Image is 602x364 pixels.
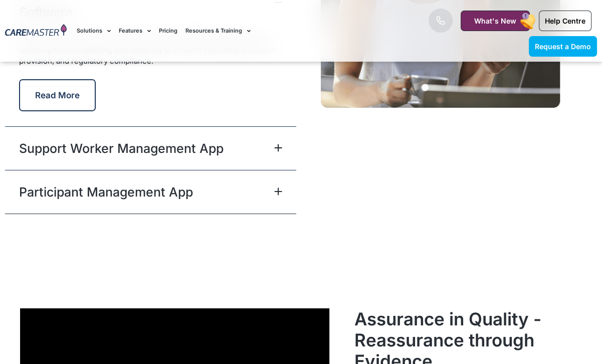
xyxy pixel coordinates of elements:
nav: Menu [77,14,384,48]
a: Features [119,14,151,48]
button: Read More [19,79,96,111]
div: Support Worker Management App [5,126,296,170]
div: Participant Management App [5,170,296,214]
div: Online Cloud Based Administrator Software [5,34,296,126]
span: Request a Demo [535,42,591,51]
a: Help Centre [539,11,591,31]
span: What's New [474,17,516,25]
a: Solutions [77,14,111,48]
a: Resources & Training [185,14,251,48]
a: Pricing [159,14,177,48]
a: Read More [19,91,96,100]
a: Support Worker Management App [19,139,224,157]
a: Request a Demo [529,36,597,57]
img: CareMaster Logo [5,24,67,38]
a: What's New [461,11,530,31]
span: Help Centre [545,17,585,25]
a: Participant Management App [19,183,193,201]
